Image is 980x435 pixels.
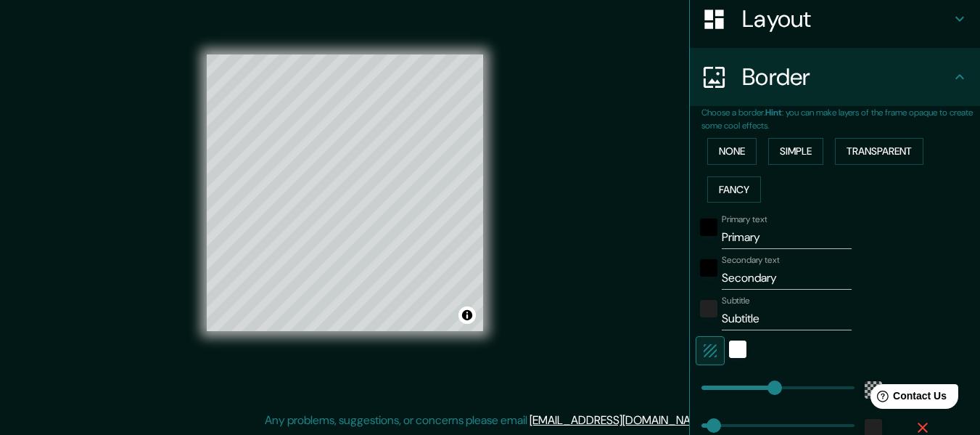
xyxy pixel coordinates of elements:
[690,48,980,106] div: Border
[765,107,782,118] b: Hint
[700,259,717,277] button: black
[700,219,717,236] button: black
[707,138,757,165] button: None
[265,412,711,429] p: Any problems, suggestions, or concerns please email .
[722,254,780,267] label: Secondary text
[742,62,951,92] h4: Border
[768,138,823,165] button: Simple
[851,378,964,419] iframe: Help widget launcher
[835,138,923,165] button: Transparent
[707,176,761,203] button: Fancy
[742,4,951,33] h4: Layout
[722,295,750,307] label: Subtitle
[530,412,709,428] a: [EMAIL_ADDRESS][DOMAIN_NAME]
[701,106,980,132] p: Choose a border. : you can make layers of the frame opaque to create some cool effects.
[722,214,767,226] label: Primary text
[729,341,746,358] button: white
[458,306,476,324] button: Toggle attribution
[700,300,717,317] button: color-222222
